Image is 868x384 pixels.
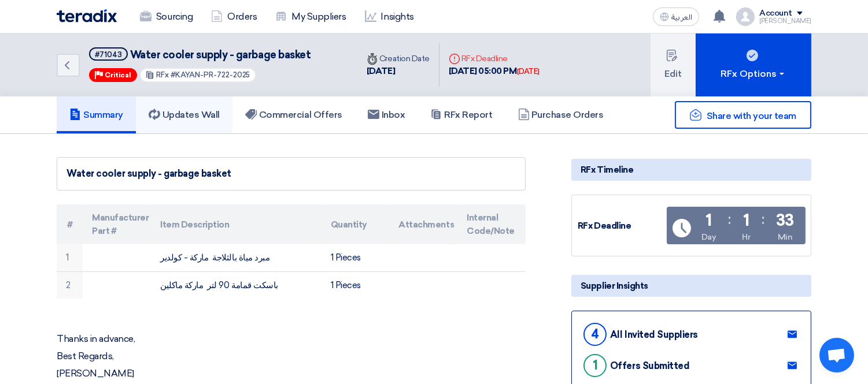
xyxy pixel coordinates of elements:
a: Orders [202,4,266,29]
div: RFx Deadline [449,53,540,65]
span: #KAYAN-PR-722-2025 [171,70,250,79]
a: Sourcing [131,4,202,29]
div: 4 [583,323,607,346]
span: العربية [671,13,692,21]
p: Best Regards, [57,351,526,362]
div: 33 [776,212,794,229]
button: العربية [653,8,699,26]
div: RFx Deadline [578,219,664,233]
td: 1 Pieces [322,244,390,271]
p: [PERSON_NAME] [57,368,526,379]
span: Water cooler supply - garbage basket [130,49,311,61]
a: Updates Wall [136,96,232,133]
th: # [57,204,83,244]
div: All Invited Suppliers [610,329,698,340]
div: 1 [706,212,712,229]
div: Min [778,231,793,243]
div: 1 [743,212,749,229]
h5: Inbox [368,109,405,121]
th: Item Description [151,204,321,244]
div: [DATE] [517,66,540,77]
a: Summary [57,96,136,133]
th: Quantity [322,204,390,244]
td: باسكت قمامة 90 لتر ماركة ماكلين [151,271,321,299]
span: Share with your team [707,110,796,121]
a: RFx Report [418,96,505,133]
div: 1 [583,354,607,377]
h5: Purchase Orders [518,109,604,121]
div: [DATE] [367,65,430,78]
span: RFx [156,70,169,79]
img: Teradix logo [57,9,117,23]
div: RFx Timeline [571,159,811,181]
div: Offers Submitted [610,360,689,371]
a: Open chat [819,338,854,372]
div: Creation Date [367,53,430,65]
p: Thanks in advance, [57,322,526,345]
button: Edit [651,33,696,96]
a: Purchase Orders [505,96,616,133]
td: مبرد مياة بالثلاجة ماركة - كولدير [151,244,321,271]
td: 1 [57,244,83,271]
td: 2 [57,271,83,299]
div: RFx Options [721,67,786,81]
a: Insights [356,4,423,29]
div: [PERSON_NAME] [759,18,811,24]
div: : [728,209,731,230]
a: Commercial Offers [232,96,355,133]
div: [DATE] 05:00 PM [449,65,540,78]
th: Internal Code/Note [457,204,526,244]
h5: Summary [69,109,123,121]
div: Day [701,231,716,243]
button: RFx Options [696,33,811,96]
h5: Water cooler supply - garbage basket [89,47,311,62]
h5: Updates Wall [149,109,220,121]
div: : [762,209,764,230]
img: profile_test.png [736,8,755,26]
div: Account [759,9,792,18]
h5: Commercial Offers [245,109,342,121]
div: Water cooler supply - garbage basket [67,167,516,181]
th: Attachments [389,204,457,244]
h5: RFx Report [430,109,492,121]
th: Manufacturer Part # [83,204,151,244]
span: Critical [105,71,131,79]
td: 1 Pieces [322,271,390,299]
a: My Suppliers [266,4,355,29]
div: Hr [742,231,750,243]
div: Supplier Insights [571,275,811,297]
div: #71043 [95,51,122,58]
a: Inbox [355,96,418,133]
